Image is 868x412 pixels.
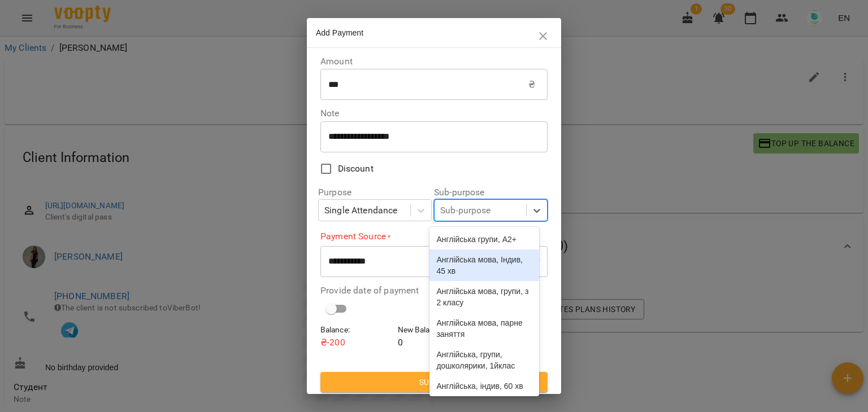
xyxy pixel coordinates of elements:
[329,375,539,389] span: Submit
[316,28,363,37] span: Add Payment
[398,324,471,336] h6: New Balance :
[320,286,548,295] label: Provide date of payment
[338,162,374,176] span: Discount
[429,376,539,396] div: Англійська, індив, 60 хв
[429,344,539,376] div: Англійська, групи, дошколярики, 1йклас
[434,188,548,197] label: Sub-purpose
[318,188,432,197] label: Purpose
[429,313,539,344] div: Англійська мова, парне заняття
[320,324,393,336] h6: Balance :
[320,230,548,243] label: Payment Source
[320,109,548,118] label: Note
[320,336,393,349] p: ₴ -200
[429,281,539,313] div: Англійська мова, групи, з 2 класу
[320,57,548,66] label: Amount
[396,322,473,352] div: 0
[429,249,539,281] div: Англійська мова, Індив, 45 хв
[429,229,539,249] div: Англійська групи, A2+
[324,204,398,217] div: Single Attendance
[440,204,491,217] div: Sub-purpose
[320,372,548,392] button: Submit
[528,78,535,91] p: ₴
